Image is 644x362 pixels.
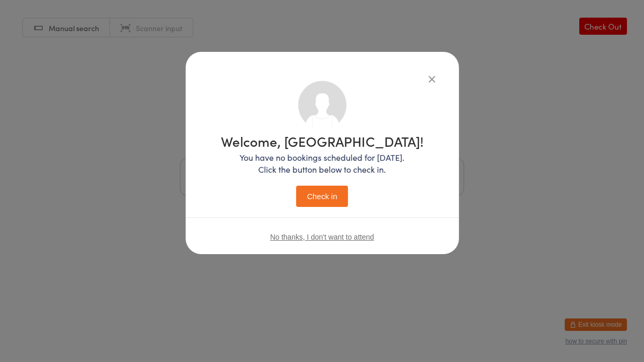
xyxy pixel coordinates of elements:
[221,151,424,175] p: You have no bookings scheduled for [DATE]. Click the button below to check in.
[296,186,348,207] button: Check in
[270,233,374,241] button: No thanks, I don't want to attend
[298,81,346,129] img: no_photo.png
[221,134,424,148] h1: Welcome, [GEOGRAPHIC_DATA]!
